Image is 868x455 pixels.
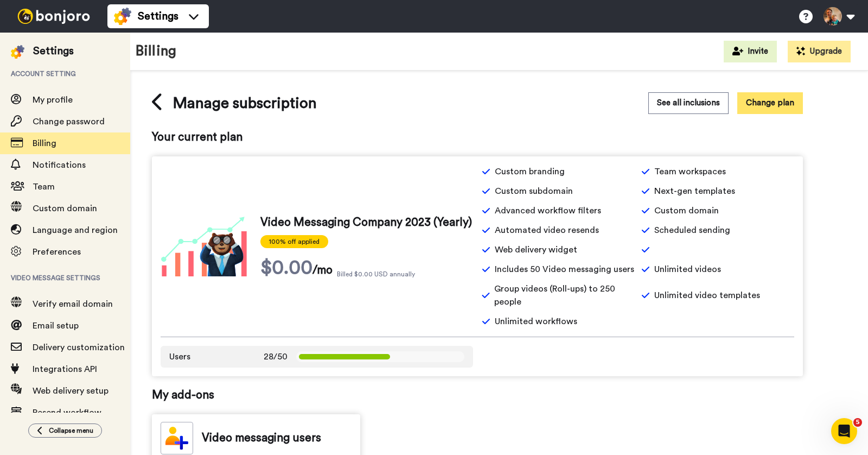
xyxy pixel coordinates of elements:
span: Automated video resends [495,224,599,237]
span: Email setup [33,321,79,330]
button: Change plan [737,92,803,113]
span: Billing [33,139,56,148]
span: Collapse menu [49,426,93,435]
span: /mo [312,262,333,279]
img: vm-company.png [161,217,247,276]
span: Web delivery widget [495,243,577,256]
span: Unlimited videos [654,263,721,276]
span: Next-gen templates [654,185,735,198]
span: Includes 50 Video messaging users [495,263,634,276]
span: Billed $0.00 USD annually [337,270,415,279]
span: Notifications [33,161,86,169]
button: See all inclusions [648,92,729,113]
span: Settings [138,9,178,24]
span: Language and region [33,226,118,235]
img: settings-colored.svg [11,45,24,59]
span: Delivery customization [33,343,125,352]
span: 5 [853,418,862,427]
span: Your current plan [152,129,803,146]
span: Video messaging users [202,430,321,446]
span: Integrations API [33,365,97,374]
span: Unlimited workflows [495,315,577,328]
span: Group videos (Roll-ups) to 250 people [494,282,635,308]
span: Verify email domain [33,300,113,308]
span: Change password [33,117,105,126]
button: Upgrade [788,41,851,62]
div: Settings [33,43,74,59]
span: Unlimited video templates [654,289,760,302]
span: 28/50 [264,350,288,363]
span: Users [169,350,190,363]
span: Custom subdomain [495,185,573,198]
h1: Billing [136,43,176,59]
span: 100% off applied [260,235,328,248]
span: $0.00 [260,257,312,279]
img: team-members.svg [161,422,193,454]
span: Team [33,182,55,191]
span: Preferences [33,248,81,256]
span: Manage subscription [173,92,317,114]
span: My profile [33,96,73,104]
span: Scheduled sending [654,224,730,237]
iframe: Intercom live chat [831,418,857,444]
span: Resend workflow [33,408,101,417]
span: Video Messaging Company 2023 (Yearly) [260,214,472,231]
span: Custom domain [33,204,97,213]
span: My add-ons [152,387,803,403]
span: Advanced workflow filters [495,204,601,217]
button: Collapse menu [28,424,102,438]
img: bj-logo-header-white.svg [13,9,94,24]
span: Custom branding [495,165,565,178]
button: Invite [724,41,777,62]
span: Team workspaces [654,165,726,178]
span: Web delivery setup [33,387,108,395]
span: Custom domain [654,204,719,217]
img: settings-colored.svg [114,8,131,25]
